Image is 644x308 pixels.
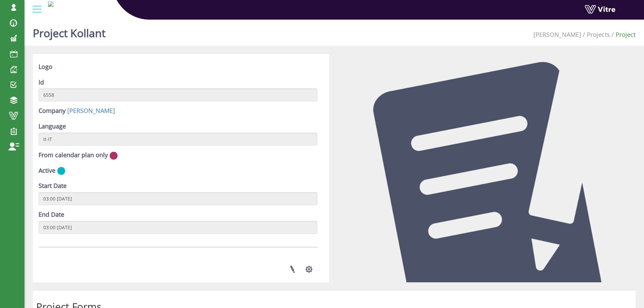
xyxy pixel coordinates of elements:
a: Projects [587,30,610,39]
label: From calendar plan only [39,151,108,160]
label: Active [39,166,55,175]
label: Logo [39,63,52,71]
label: Language [39,122,66,131]
img: no [110,151,118,160]
label: Company [39,106,66,115]
a: [PERSON_NAME] [67,106,115,115]
a: [PERSON_NAME] [533,30,581,39]
label: Id [39,78,44,87]
h1: Project Kollant [33,17,105,46]
img: a5b1377f-0224-4781-a1bb-d04eb42a2f7a.jpg [48,1,53,7]
label: Start Date [39,182,67,190]
label: End Date [39,210,64,219]
img: yes [57,167,65,175]
li: Project [610,30,636,39]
